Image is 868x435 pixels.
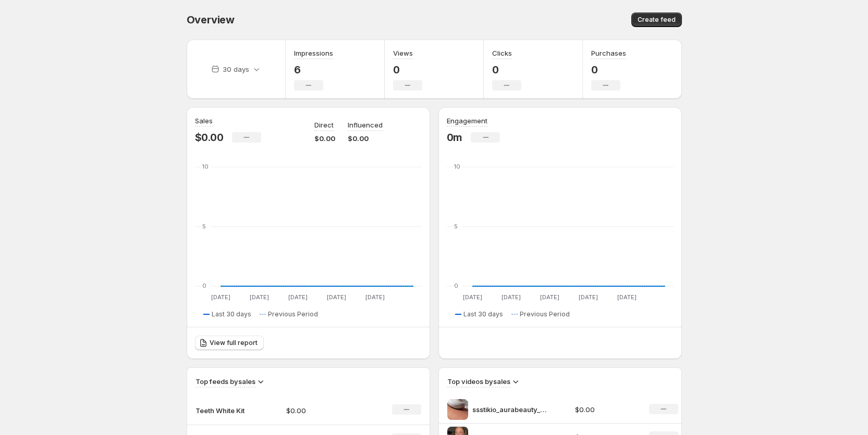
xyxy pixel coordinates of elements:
text: [DATE] [211,293,230,301]
text: [DATE] [462,293,482,301]
h3: Views [393,48,413,58]
text: 10 [454,163,460,170]
button: Create feed [631,12,682,27]
p: $0.00 [314,133,335,144]
span: Last 30 days [463,310,503,318]
span: Last 30 days [212,310,251,318]
p: $0.00 [348,133,383,144]
p: 0 [591,63,626,76]
text: [DATE] [617,293,636,301]
p: $0.00 [195,131,224,144]
text: [DATE] [540,293,559,301]
text: 5 [454,223,458,230]
img: ssstikio_aurabeauty_md1_1745351228258 [447,399,468,420]
span: Previous Period [268,310,318,318]
h3: Engagement [447,116,487,126]
h3: Sales [195,116,213,126]
text: [DATE] [365,293,384,301]
text: [DATE] [501,293,520,301]
p: 0 [393,63,422,76]
p: $0.00 [575,404,637,415]
p: Influenced [348,120,383,130]
p: 6 [294,63,333,76]
p: 30 days [223,64,249,74]
text: 0 [454,282,458,289]
p: $0.00 [286,405,360,416]
text: [DATE] [578,293,597,301]
text: 0 [202,282,206,289]
h3: Purchases [591,48,626,58]
span: Previous Period [520,310,570,318]
p: Direct [314,120,334,130]
span: Overview [187,14,235,26]
h3: Top feeds by sales [195,376,255,387]
p: 0 [492,63,521,76]
text: 5 [202,223,206,230]
h3: Top videos by sales [447,376,510,387]
a: View full report [195,336,264,350]
p: 0m [447,131,463,144]
h3: Impressions [294,48,333,58]
text: [DATE] [288,293,307,301]
span: Create feed [638,16,676,24]
text: 10 [202,163,209,170]
span: View full report [210,339,258,347]
p: Teeth White Kit [195,405,248,416]
text: [DATE] [326,293,346,301]
p: ssstikio_aurabeauty_md1_1745351228258 [472,404,551,415]
text: [DATE] [249,293,268,301]
h3: Clicks [492,48,512,58]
